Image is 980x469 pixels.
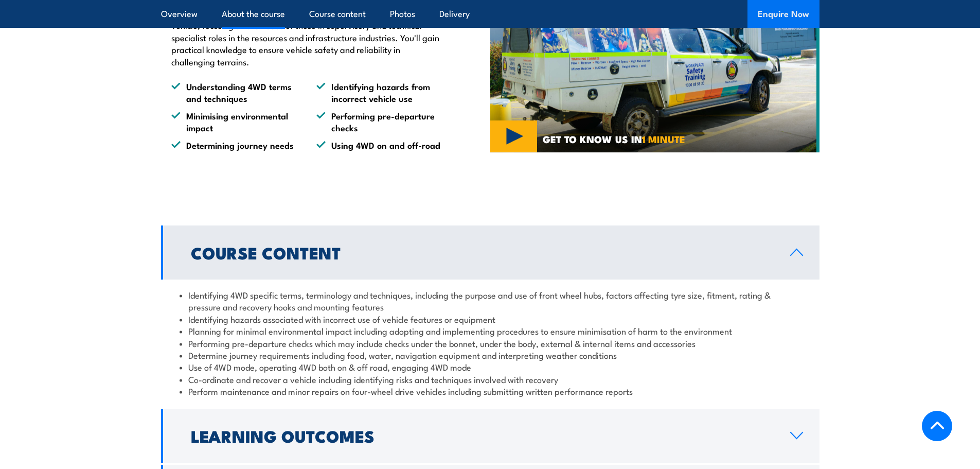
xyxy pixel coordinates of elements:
li: Performing pre-departure checks [316,110,443,134]
li: Identifying hazards from incorrect vehicle use [316,80,443,105]
li: Using 4WD on and off-road [316,139,443,151]
h2: Course Content [191,245,774,259]
li: Use of 4WD mode, operating 4WD both on & off road, engaging 4WD mode [180,361,801,373]
li: Determining journey needs [171,139,298,151]
li: Identifying 4WD specific terms, terminology and techniques, including the purpose and use of fron... [180,289,801,313]
h2: Learning Outcomes [191,428,774,443]
li: Performing pre-departure checks which may include checks under the bonnet, under the body, extern... [180,337,801,349]
li: Co-ordinate and recover a vehicle including identifying risks and techniques involved with recovery [180,373,801,385]
p: This driving course teaches you how to operate and maintain a 4WD vehicle, focusing on the needs ... [171,7,443,67]
a: Learning Outcomes [161,409,819,463]
a: Course Content [161,225,819,280]
li: Minimising environmental impact [171,110,298,134]
li: Identifying hazards associated with incorrect use of vehicle features or equipment [180,313,801,325]
span: GET TO KNOW US IN [543,134,685,144]
li: Perform maintenance and minor repairs on four-wheel drive vehicles including submitting written p... [180,385,801,397]
li: Planning for minimal environmental impact including adopting and implementing procedures to ensur... [180,325,801,337]
li: Determine journey requirements including food, water, navigation equipment and interpreting weath... [180,349,801,361]
li: Understanding 4WD terms and techniques [171,80,298,105]
strong: 1 MINUTE [642,131,685,146]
